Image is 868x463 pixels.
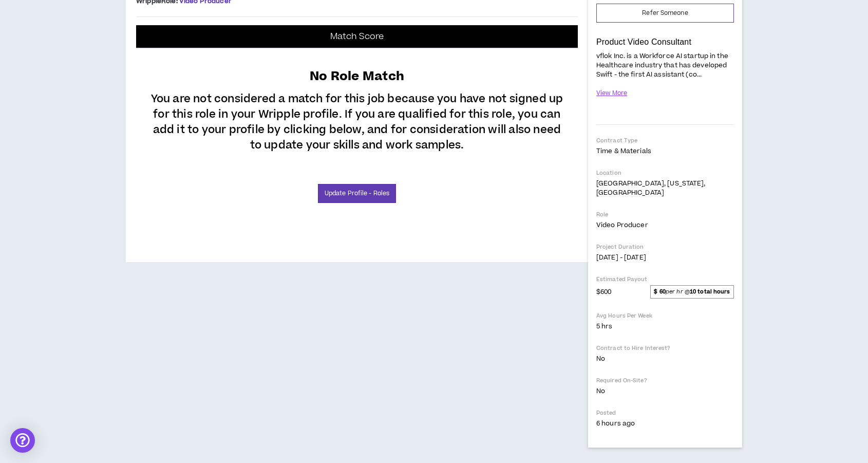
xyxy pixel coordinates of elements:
[650,285,734,299] span: per hr @
[596,377,734,384] p: Required On-Site?
[596,354,734,363] p: No
[596,419,734,428] p: 6 hours ago
[596,169,734,177] p: Location
[596,51,734,80] p: vflok Inc. is a Workforce AI startup in the Healthcare industry that has developed Swift - the fi...
[10,428,35,453] div: Open Intercom Messenger
[596,220,648,230] span: Video Producer
[596,137,734,144] p: Contract Type
[330,31,384,42] p: Match Score
[596,37,734,47] p: Product Video Consultant
[146,85,568,153] p: You are not considered a match for this job because you have not signed up for this role in your ...
[596,386,734,396] p: No
[596,211,734,218] p: Role
[596,286,611,298] span: $600
[596,312,734,320] p: Avg Hours Per Week
[654,288,665,295] strong: $ 60
[596,253,734,262] p: [DATE] - [DATE]
[596,275,734,283] p: Estimated Payout
[310,62,404,86] p: No Role Match
[596,322,734,331] p: 5 hrs
[690,288,730,295] strong: 10 total hours
[596,179,734,197] p: [GEOGRAPHIC_DATA], [US_STATE], [GEOGRAPHIC_DATA]
[596,84,627,102] button: View More
[318,184,396,203] a: Update Profile - Roles
[596,4,734,23] button: Refer Someone
[596,409,734,417] p: Posted
[596,146,734,156] p: Time & Materials
[596,344,734,352] p: Contract to Hire Interest?
[596,243,734,251] p: Project Duration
